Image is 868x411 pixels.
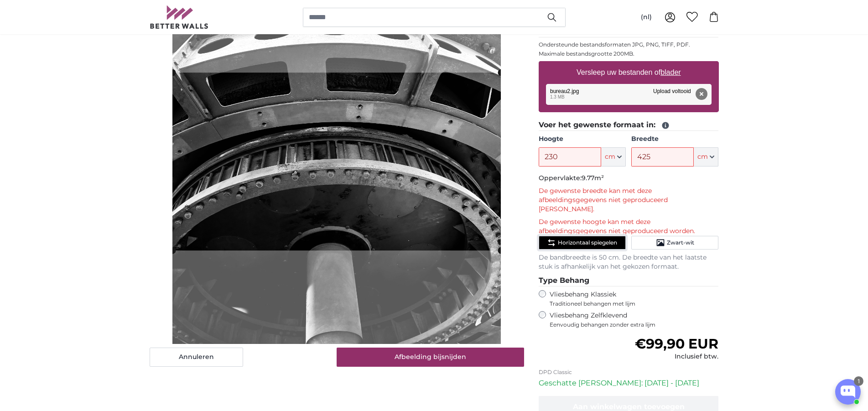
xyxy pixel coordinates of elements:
[539,378,719,389] p: Geschatte [PERSON_NAME]: [DATE] - [DATE]
[697,152,708,161] span: cm
[605,152,615,161] span: cm
[631,236,718,250] button: Zwart-wit
[539,275,719,286] legend: Type Behang
[660,68,681,76] u: blader
[150,5,209,29] img: Betterwalls
[631,135,718,144] label: Breedte
[150,348,243,367] button: Annuleren
[634,9,659,26] button: (nl)
[854,376,863,386] div: 1
[635,335,718,352] span: €99,90 EUR
[582,174,604,182] span: 9.77m²
[539,369,719,376] p: DPD Classic
[667,239,694,246] span: Zwart-wit
[539,174,719,183] p: Oppervlakte:
[635,352,718,361] div: Inclusief btw.
[694,147,718,166] button: cm
[539,253,719,271] p: De bandbreedte is 50 cm. De breedte van het laatste stuk is afhankelijk van het gekozen formaat.
[539,187,719,214] p: De gewenste breedte kan met deze afbeeldingsgegevens niet geproduceerd [PERSON_NAME].
[539,41,719,48] p: Ondersteunde bestandsformaten JPG, PNG, TIFF, PDF.
[539,120,719,131] legend: Voer het gewenste formaat in:
[550,300,702,307] span: Traditioneel behangen met lijm
[558,239,617,246] span: Horizontaal spiegelen
[550,290,702,307] label: Vliesbehang Klassiek
[601,147,626,166] button: cm
[337,348,524,367] button: Afbeelding bijsnijden
[573,63,685,82] label: Versleep uw bestanden of
[539,236,626,250] button: Horizontaal spiegelen
[835,379,861,405] button: Open chatbox
[539,218,719,236] p: De gewenste hoogte kan met deze afbeeldingsgegevens niet geproduceerd worden.
[539,135,626,144] label: Hoogte
[550,311,719,328] label: Vliesbehang Zelfklevend
[550,321,719,328] span: Eenvoudig behangen zonder extra lijm
[539,50,719,57] p: Maximale bestandsgrootte 200MB.
[573,402,685,411] span: Aan winkelwagen toevoegen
